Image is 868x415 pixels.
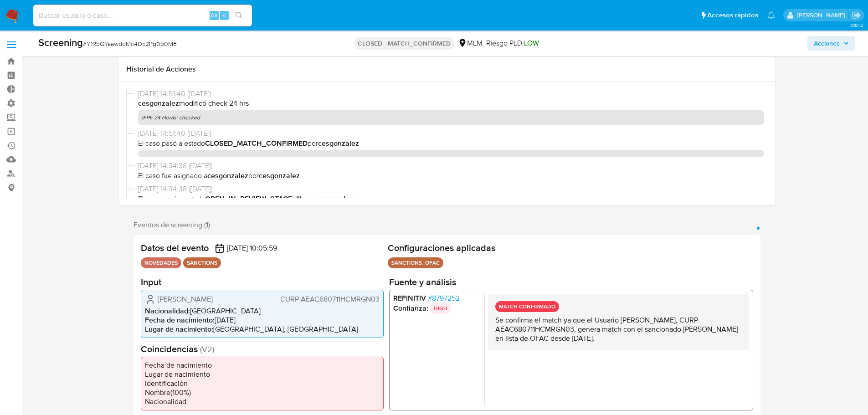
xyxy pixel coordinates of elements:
b: Screening [38,35,83,50]
button: Acciones [807,36,855,51]
button: search-icon [230,9,248,22]
div: MLM [458,38,483,48]
span: Acciones [814,36,840,51]
span: LOW [524,38,539,48]
input: Buscar usuario o caso... [33,10,252,21]
span: Accesos rápidos [707,10,758,20]
span: # Y1RbQYaawdoMc4Dc2Pg0p0ME [83,39,177,48]
span: Riesgo PLD: [486,38,539,48]
p: nicolas.tyrkiel@mercadolibre.com [797,11,848,20]
a: Salir [852,10,861,20]
span: Alt [211,11,218,20]
a: Notificaciones [767,11,775,19]
span: s [223,11,226,20]
p: CLOSED - MATCH_CONFIRMED [354,37,454,50]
